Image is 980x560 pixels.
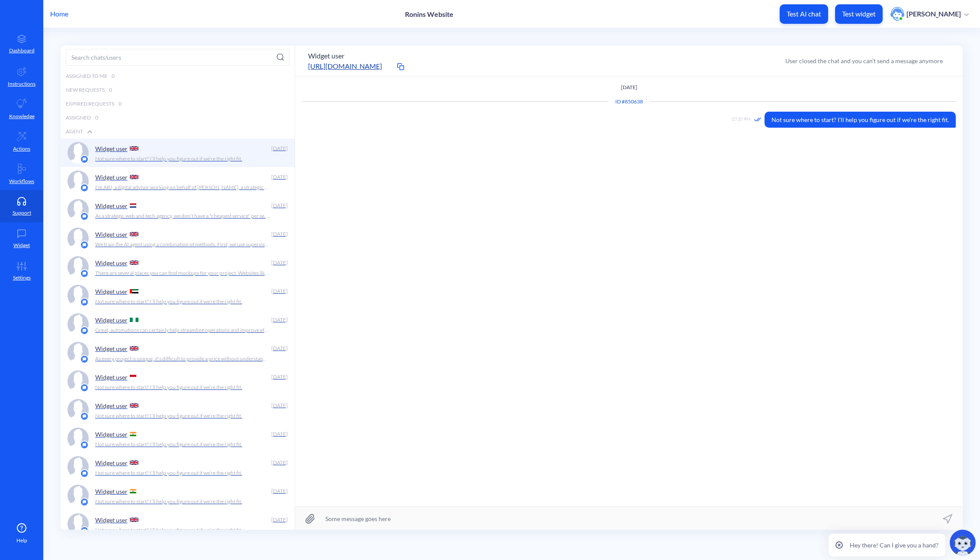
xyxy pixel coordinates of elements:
p: Test AI chat [787,10,821,18]
p: Widget user [95,145,128,152]
img: platform icon [80,441,89,449]
p: Widget user [95,174,128,181]
div: [DATE] [270,316,288,324]
a: platform iconWidget user [DATE]Not sure where to start? I’ll help you figure out if we’re the rig... [61,138,295,167]
p: Not sure where to start? I’ll help you figure out if we’re the right fit. [95,412,242,420]
span: Help [16,537,27,544]
p: [PERSON_NAME] [906,9,961,19]
p: Widget user [95,488,128,495]
a: platform iconWidget user [DATE]As every project is unique, it's difficult to provide a price with... [61,338,295,367]
p: As a strategic web and tech agency, we don't have a "cheapest service" per se. Our services are c... [95,212,270,220]
button: Widget user [308,51,344,61]
img: GB [130,460,138,465]
button: user photo[PERSON_NAME] [886,6,973,22]
a: platform iconWidget user [DATE]I'm ARI, a digital advisor working on behalf of [PERSON_NAME], a s... [61,167,295,196]
img: platform icon [80,298,89,306]
a: [URL][DOMAIN_NAME] [308,61,395,71]
img: GB [130,146,138,151]
p: Dashboard [9,47,35,55]
img: platform icon [80,412,89,421]
p: Not sure where to start? I’ll help you figure out if we’re the right fit. [95,298,242,306]
img: GB [130,261,138,265]
p: Test widget [842,10,876,18]
p: Widget user [95,516,128,524]
img: NL [130,203,136,208]
p: Widget user [95,259,128,267]
img: IN [130,489,136,493]
div: [DATE] [270,487,288,495]
div: [DATE] [270,459,288,467]
img: GB [130,403,138,408]
a: platform iconWidget user [DATE]Not sure where to start? I’ll help you figure out if we’re the rig... [61,453,295,481]
a: platform iconWidget user [DATE]Not sure where to start? I’ll help you figure out if we’re the rig... [61,367,295,396]
p: Ronins Website [405,10,453,18]
span: 0 [109,86,112,94]
p: Widget user [95,459,128,467]
span: 0 [112,72,115,80]
div: Conversation ID [608,98,650,106]
div: [DATE] [270,373,288,381]
img: AE [130,289,138,293]
p: Home [50,9,68,19]
img: GB [130,232,138,236]
span: Not sure where to start? I’ll help you figure out if we’re the right fit. [765,112,956,128]
div: [DATE] [270,430,288,438]
div: Assigned [61,111,295,125]
input: Some message goes here [295,507,963,530]
div: [DATE] [270,516,288,524]
p: We train the AI agent using a combination of methods. First, we use supervised learning where the... [95,241,270,248]
img: IN [130,432,136,436]
p: Great, automations can certainly help streamline operations and improve efficiency. Could you ple... [95,326,270,334]
p: Widget user [95,316,128,324]
span: 0 [95,114,98,122]
p: Widget user [95,402,128,409]
a: platform iconWidget user [DATE]Not sure where to start? I’ll help you figure out if we’re the rig... [61,281,295,310]
p: Not sure where to start? I’ll help you figure out if we’re the right fit. [95,441,242,448]
p: Not sure where to start? I’ll help you figure out if we’re the right fit. [95,526,242,534]
div: [DATE] [270,202,288,209]
div: [DATE] [270,230,288,238]
button: Test widget [835,4,883,24]
p: Not sure where to start? I’ll help you figure out if we’re the right fit. [95,155,242,163]
img: platform icon [80,469,89,478]
img: user photo [890,7,904,21]
p: Hey there! Can I give you a hand? [850,541,938,550]
a: platform iconWidget user [DATE]Not sure where to start? I’ll help you figure out if we’re the rig... [61,396,295,424]
input: Search chats/users [66,49,289,66]
p: Widget user [95,345,128,352]
div: Agent [61,125,295,138]
p: Widget user [95,231,128,238]
p: As every project is unique, it's difficult to provide a price without understanding your specific... [95,355,270,363]
p: There are several places you can find mockups for your project. Websites like Mockup World, Graph... [95,269,270,277]
img: ID [130,375,136,379]
button: Test AI chat [780,4,828,24]
p: Widget [13,241,30,249]
img: NG [130,318,138,322]
img: platform icon [80,326,89,335]
div: User closed the chat and you can’t send a message anymore [785,56,943,65]
img: copilot-icon.svg [950,530,976,556]
p: [DATE] [302,84,956,91]
p: Instructions [8,80,35,88]
div: [DATE] [270,173,288,181]
div: [DATE] [270,287,288,295]
img: platform icon [80,155,89,164]
img: platform icon [80,526,89,535]
p: Not sure where to start? I’ll help you figure out if we’re the right fit. [95,498,242,505]
p: Support [13,209,31,217]
a: platform iconWidget user [DATE]There are several places you can find mockups for your project. We... [61,253,295,281]
p: Widget user [95,373,128,381]
img: platform icon [80,383,89,392]
div: [DATE] [270,402,288,409]
p: Widget user [95,431,128,438]
div: Assigned to me [61,69,295,83]
img: platform icon [80,183,89,192]
a: platform iconWidget user [DATE]Great, automations can certainly help streamline operations and im... [61,310,295,338]
p: Not sure where to start? I’ll help you figure out if we’re the right fit. [95,383,242,391]
img: GB [130,518,138,522]
p: Actions [13,145,30,153]
a: platform iconWidget user [DATE]Not sure where to start? I’ll help you figure out if we’re the rig... [61,424,295,453]
img: GB [130,346,138,351]
img: platform icon [80,212,89,221]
